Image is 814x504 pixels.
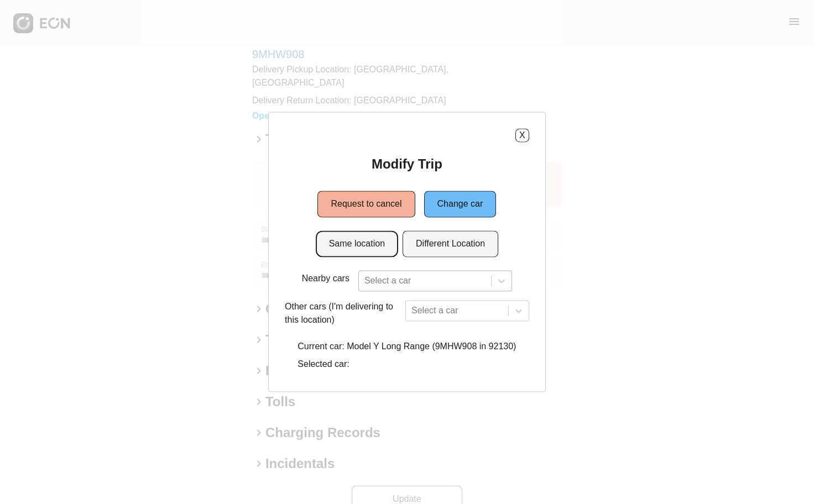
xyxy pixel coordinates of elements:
[316,231,398,258] button: Same location
[318,191,415,218] button: Request to cancel
[424,191,497,218] button: Change car
[298,340,516,354] p: Current car: Model Y Long Range (9MHW908 in 92130)
[515,129,529,143] button: X
[372,156,442,174] h2: Modify Trip
[285,301,401,327] p: Other cars (I'm delivering to this location)
[298,358,516,371] p: Selected car:
[302,272,349,286] p: Nearby cars
[403,231,498,258] button: Different Location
